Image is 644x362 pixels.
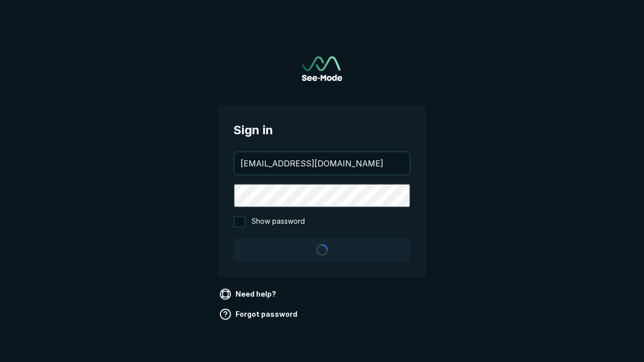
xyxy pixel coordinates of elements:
img: See-Mode Logo [302,56,342,81]
span: Sign in [233,121,411,139]
a: Need help? [217,286,280,302]
span: Show password [252,216,305,228]
a: Forgot password [217,306,301,322]
a: Go to sign in [302,56,342,81]
input: your@email.com [234,152,410,174]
